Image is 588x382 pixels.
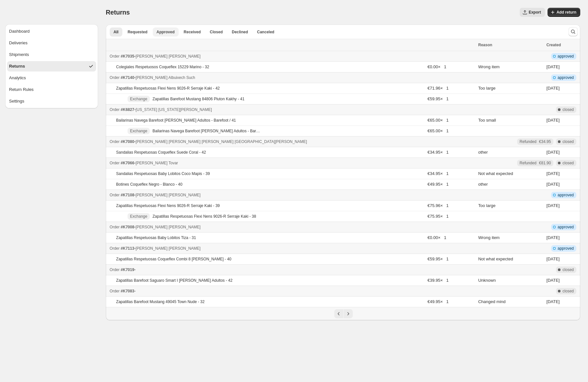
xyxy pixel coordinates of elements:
[136,246,201,251] span: [PERSON_NAME] [PERSON_NAME]
[136,54,201,59] span: [PERSON_NAME] [PERSON_NAME]
[547,278,560,283] time: Tuesday, September 16, 2025 at 7:59:37 PM
[334,309,343,318] button: Previous
[152,214,256,219] p: Zapatillas Respetuosas Flexi Nens 9026-R Serraje Kaki - 38
[476,62,545,72] td: Wrong item
[110,288,474,294] div: -
[7,26,96,37] button: Dashboard
[116,203,220,208] p: Zapatillas Respetuosas Flexi Nens 9026-R Serraje Kaki - 39
[9,28,30,35] div: Dashboard
[529,10,541,15] span: Export
[9,86,34,93] div: Return Rules
[184,29,201,35] span: Received
[7,49,96,60] button: Shipments
[344,309,353,318] button: Next
[547,203,560,208] time: Wednesday, September 17, 2025 at 12:55:03 PM
[547,86,560,91] time: Thursday, September 18, 2025 at 12:28:18 AM
[427,86,449,91] span: €71.96 × 1
[9,98,24,104] div: Settings
[558,224,574,230] span: approved
[121,267,134,272] span: #K7019
[427,96,449,101] span: €59.95 × 1
[128,29,147,35] span: Requested
[558,246,574,251] span: approved
[136,75,195,80] span: [PERSON_NAME] Albuixech Such
[562,107,574,112] span: closed
[476,147,545,158] td: other
[110,192,474,198] div: -
[110,139,120,144] span: Order
[116,86,220,91] p: Zapatillas Respetuosas Flexi Nens 9026-R Serraje Kaki - 42
[476,179,545,190] td: other
[110,54,120,59] span: Order
[110,53,474,60] div: -
[257,29,274,35] span: Canceled
[116,299,205,304] p: Zapatillas Barefoot Mustang 49045 Town Nude - 32
[547,150,560,155] time: Monday, September 15, 2025 at 8:50:38 AM
[427,203,449,208] span: €75.96 × 1
[110,160,474,166] div: -
[557,10,576,15] span: Add return
[427,128,449,133] span: €65.00 × 1
[427,150,449,155] span: €34.95 × 1
[7,38,96,48] button: Deliveries
[478,43,492,47] span: Reason
[476,169,545,179] td: Not what expected
[110,246,120,251] span: Order
[121,225,134,229] span: #K7008
[562,289,574,294] span: closed
[110,107,120,112] span: Order
[476,254,545,265] td: Not what expected
[121,246,134,251] span: #K7113
[562,160,574,166] span: closed
[476,201,545,211] td: Too large
[116,150,206,155] p: Sandalias Respetuosas Coqueflex Suede Coral - 42
[9,51,29,58] div: Shipments
[136,193,201,197] span: [PERSON_NAME] [PERSON_NAME]
[121,107,134,112] span: #K6827
[121,54,134,59] span: #K7035
[476,275,545,286] td: Unknown
[136,107,212,112] span: [US_STATE] [US_STATE][PERSON_NAME]
[116,64,209,70] p: Colegiales Respetuosos Coqueflex 15229 Marino - 32
[121,193,134,197] span: #K7108
[547,182,560,187] time: Thursday, September 11, 2025 at 11:36:08 PM
[562,139,574,144] span: closed
[427,64,446,69] span: €0.00 × 1
[547,235,560,240] time: Wednesday, September 17, 2025 at 9:47:24 AM
[427,235,446,240] span: €0.00 × 1
[9,40,28,46] div: Deliveries
[9,63,25,70] div: Returns
[110,74,474,81] div: -
[121,139,134,144] span: #K7080
[558,75,574,80] span: approved
[106,9,130,16] span: Returns
[130,214,147,219] span: Exchange
[7,96,96,106] button: Settings
[136,161,178,165] span: [PERSON_NAME] Tovar
[427,214,449,219] span: €75.95 × 1
[110,225,120,229] span: Order
[116,171,210,176] p: Sandalias Respetuosas Baby Lobitos Coco Mapis - 39
[232,29,248,35] span: Declined
[130,96,147,102] span: Exchange
[9,75,26,81] div: Analytics
[130,128,147,134] span: Exchange
[152,128,262,134] p: Bailarinas Navega Barefoot [PERSON_NAME] Adultos - Barefoot / 42
[427,171,449,176] span: €34.95 × 1
[427,299,449,304] span: €49.95 × 1
[110,289,120,293] span: Order
[116,118,236,123] p: Bailarinas Navega Barefoot [PERSON_NAME] Adultos - Barefoot / 41
[136,139,307,144] span: [PERSON_NAME] [PERSON_NAME] [PERSON_NAME] [GEOGRAPHIC_DATA][PERSON_NAME]
[476,115,545,126] td: Too small
[152,96,244,102] p: Zapatillas Barefoot Mustang 84806 Pluton Kakhy - 41
[116,235,196,240] p: Zapatillas Respetuosas Baby Lobitos Tiza - 31
[558,54,574,59] span: approved
[110,106,474,113] div: -
[114,29,118,35] span: All
[116,278,233,283] p: Zapatillas Barefoot Saguaro Smart I [PERSON_NAME] Adultos - 42
[520,8,545,17] button: Export
[476,297,545,307] td: Changed mind
[547,171,560,176] time: Thursday, September 11, 2025 at 11:36:08 PM
[569,27,578,36] button: Search and filter results
[520,139,551,144] div: Refunded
